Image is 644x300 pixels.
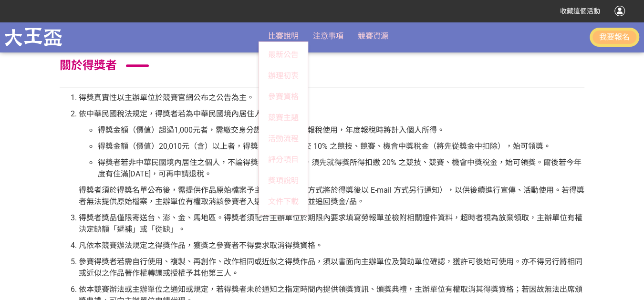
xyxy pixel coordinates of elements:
[98,124,584,136] p: 得獎金額（價值）超過1,000元者，需繳交身分證正反面影本供報稅使用，年度報稅時將計入個人所得。
[79,240,584,251] p: 凡依本競賽辦法規定之得獎作品，獲獎之參賽者不得要求取消得獎資格。
[79,212,584,235] p: 得獎者獎品僅限寄送台、澎、金、馬地區。得獎者須配合主辦單位於期限內要求填寫勞報單並檢附相關證件資料，超時者視為放棄領取，主辦單位有權決定缺額「遞補」或「從缺」。
[98,141,584,152] p: 得獎金額（價值）20,010元（含）以上者，得獎者依法需先繳交 10% 之競技、競賽、機會中獎稅金（將先從獎金中扣除），始可領獎。
[79,92,584,103] p: 得獎真實性以主辦單位於競賽官網公布之公告為主。
[259,170,308,191] a: 獎項說明
[79,185,584,207] p: 得獎者須於得獎名單公布後，需提供作品原始檔案予主辦單位（聯絡方式將於得獎後以 E-mail 方式另行通知），以供後續進行宣傳、活動使用。若得獎者無法提供原始檔案，主辦單位有權取消該參賽者入選或得...
[259,44,308,65] a: 最新公告
[313,31,343,41] a: 注意事項
[259,86,308,107] a: 參賽資格
[5,24,62,50] img: 龍嚴大王盃
[259,191,308,212] a: 文件下載
[590,28,639,47] button: 我要報名
[79,108,584,120] p: 依中華民國稅法規定，得獎者若為中華民國境內居住人：
[268,31,299,41] span: 比賽說明
[259,128,308,149] a: 活動流程
[358,31,388,41] a: 競賽資源
[259,65,308,86] a: 辦理初衷
[98,157,584,180] p: 得獎者若非中華民國境內居住之個人，不論得獎者所得之金額，須先就得獎所得扣繳 20% 之競技、競賽、機會中獎稅金，始可領獎。爾後若今年度有住滿[DATE]，可再申請退稅。
[259,107,308,128] a: 競賽主題
[60,59,117,72] span: 關於得獎者
[259,149,308,170] a: 評分項目
[560,7,600,15] span: 收藏這個活動
[79,256,584,279] p: 參賽得獎者若需自行使用、複製、再創作、改作相同或近似之得獎作品，須以書面向主辦單位及贊助單位確認，獲許可後始可使用。亦不得另行將相同或近似之作品著作權轉讓或授權予其他第三人。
